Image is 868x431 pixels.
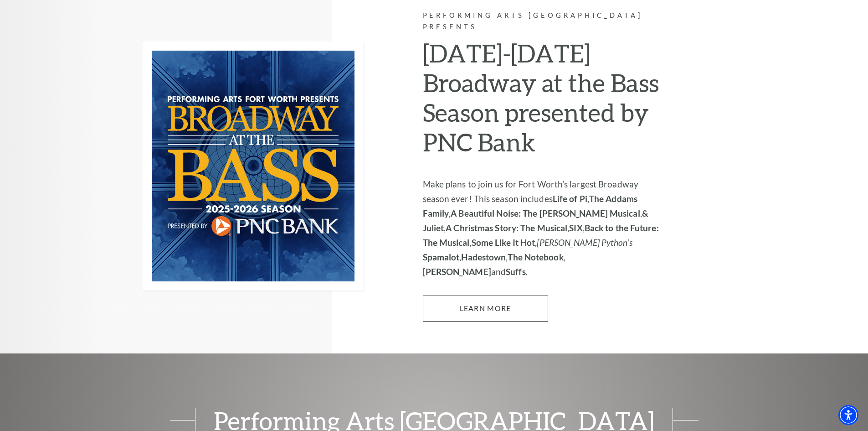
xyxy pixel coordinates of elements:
strong: The Notebook [508,252,563,262]
strong: Spamalot [423,252,460,262]
a: Learn More 2025-2026 Broadway at the Bass Season presented by PNC Bank [423,296,548,321]
strong: The Addams Family [423,193,637,218]
strong: Back to the Future: The Musical [423,223,659,248]
strong: SIX [569,223,582,233]
p: Performing Arts [GEOGRAPHIC_DATA] Presents [423,10,667,33]
p: Make plans to join us for Fort Worth’s largest Broadway season ever! This season includes , , , ,... [423,177,667,279]
div: Accessibility Menu [838,405,858,425]
img: Performing Arts Fort Worth Presents [143,42,364,291]
strong: Hadestown [461,252,506,262]
strong: & Juliet [423,208,648,233]
strong: [PERSON_NAME] [423,266,491,277]
em: [PERSON_NAME] Python's [537,237,632,248]
strong: Life of Pi [553,193,587,204]
strong: Some Like It Hot [472,237,535,248]
strong: Suffs [506,266,526,277]
strong: A Christmas Story: The Musical [446,223,567,233]
h2: [DATE]-[DATE] Broadway at the Bass Season presented by PNC Bank [423,38,667,164]
strong: A Beautiful Noise: The [PERSON_NAME] Musical [451,208,640,218]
